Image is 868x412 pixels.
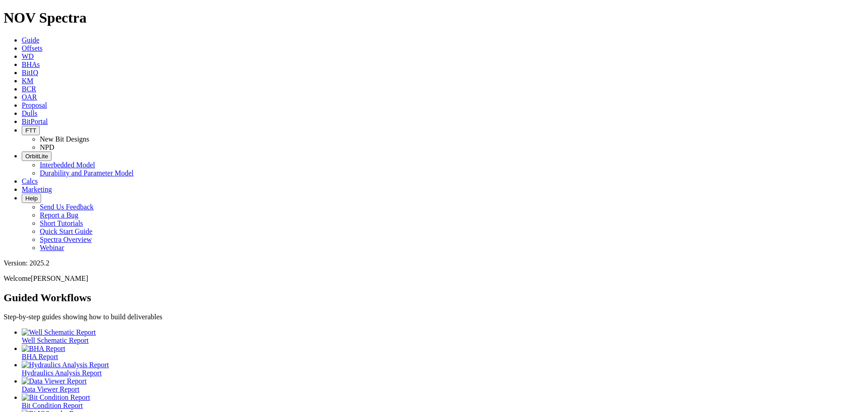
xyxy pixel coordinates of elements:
span: Well Schematic Report [22,336,89,344]
a: BitIQ [22,69,38,76]
span: OrbitLite [25,153,48,160]
button: Help [22,194,41,203]
a: WD [22,52,34,60]
span: [PERSON_NAME] [31,275,88,282]
a: BHA Report BHA Report [22,345,864,360]
a: NPD [40,143,54,151]
h1: NOV Spectra [4,9,864,26]
button: OrbitLite [22,152,52,161]
a: BitPortal [22,118,48,125]
a: Durability and Parameter Model [40,169,134,177]
a: New Bit Designs [40,135,89,143]
img: Bit Condition Report [22,393,90,402]
p: Step-by-step guides showing how to build deliverables [4,313,864,321]
a: Proposal [22,101,47,109]
a: Well Schematic Report Well Schematic Report [22,328,864,344]
span: FTT [25,127,36,134]
a: BCR [22,85,36,93]
a: Spectra Overview [40,236,92,243]
a: Send Us Feedback [40,203,94,211]
a: OAR [22,93,37,101]
img: BHA Report [22,345,65,353]
img: Well Schematic Report [22,328,96,336]
a: Bit Condition Report Bit Condition Report [22,393,864,409]
a: Marketing [22,185,52,193]
a: Webinar [40,244,64,251]
a: Data Viewer Report Data Viewer Report [22,377,864,393]
a: Report a Bug [40,211,78,219]
img: Data Viewer Report [22,377,87,385]
div: Version: 2025.2 [4,259,864,267]
a: Dulls [22,109,38,117]
a: BHAs [22,61,40,68]
p: Welcome [4,275,864,283]
a: Offsets [22,44,42,52]
span: Help [25,195,38,202]
a: KM [22,77,33,85]
h2: Guided Workflows [4,292,864,304]
a: Hydraulics Analysis Report Hydraulics Analysis Report [22,361,864,377]
a: Interbedded Model [40,161,95,169]
span: Bit Condition Report [22,402,83,409]
span: Data Viewer Report [22,385,80,393]
a: Short Tutorials [40,219,83,227]
button: FTT [22,126,40,135]
a: Quick Start Guide [40,227,92,235]
img: Hydraulics Analysis Report [22,361,109,369]
span: BHA Report [22,353,58,360]
span: Hydraulics Analysis Report [22,369,102,377]
a: Guide [22,36,39,44]
a: Calcs [22,177,38,185]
